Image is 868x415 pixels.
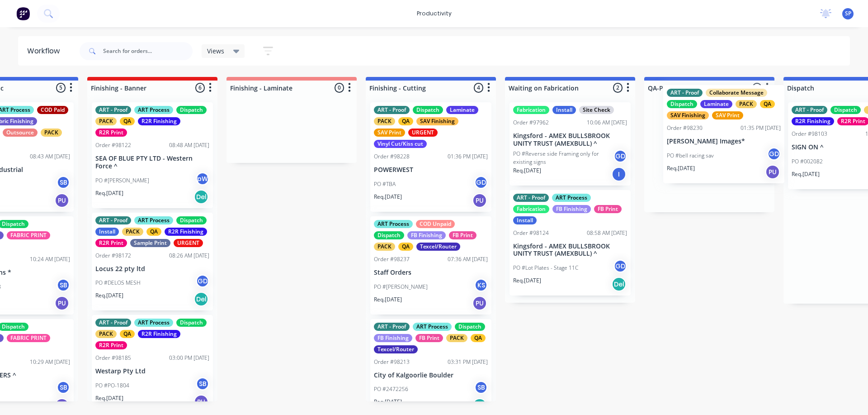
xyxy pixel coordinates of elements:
[103,42,193,60] input: Search for orders...
[27,46,64,57] div: Workflow
[412,7,456,20] div: productivity
[16,7,30,20] img: Factory
[845,10,851,18] span: SP
[207,46,224,56] span: Views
